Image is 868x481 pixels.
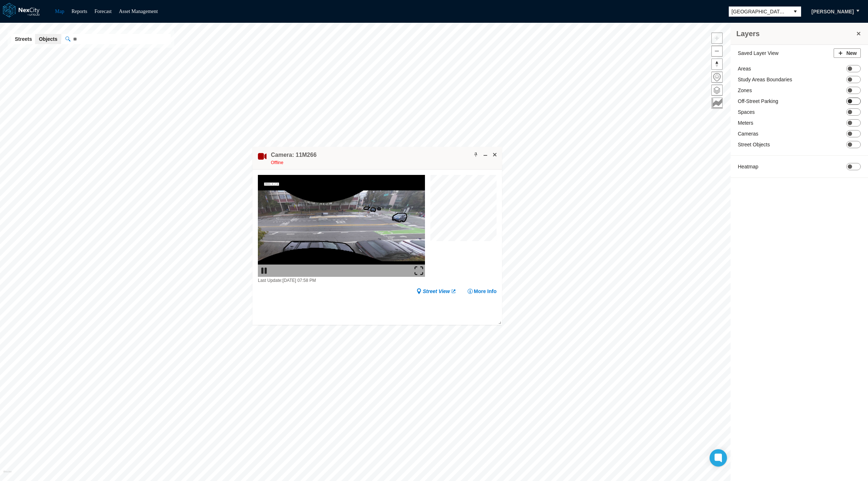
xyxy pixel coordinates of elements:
button: More Info [467,288,497,295]
div: Last Update: [DATE] 07:58 PM [258,277,425,284]
div: Double-click to make header text selectable [271,151,316,166]
button: New [834,48,861,58]
button: [PERSON_NAME] [804,5,861,18]
span: New [846,50,857,57]
span: [PERSON_NAME] [812,8,854,15]
span: Objects [39,35,57,43]
label: Areas [738,65,751,72]
button: Key metrics [711,98,723,109]
canvas: Map [430,175,500,245]
h3: Layers [736,29,855,39]
label: Street Objects [738,141,770,148]
label: Meters [738,119,753,126]
span: Zoom out [712,46,722,56]
label: Heatmap [738,163,758,170]
a: Asset Management [119,9,158,14]
button: Zoom out [711,46,723,57]
a: Mapbox homepage [3,471,12,479]
label: Cameras [738,130,758,137]
button: Home [711,72,723,83]
a: Map [55,9,64,14]
span: More Info [474,288,497,295]
a: Reports [72,9,88,14]
span: [GEOGRAPHIC_DATA][PERSON_NAME] [732,8,787,15]
img: play [260,266,268,275]
button: Reset bearing to north [711,59,723,70]
span: Offline [271,160,283,165]
h4: Double-click to make header text selectable [271,151,316,159]
label: Off-Street Parking [738,98,778,105]
span: Street View [423,288,450,295]
button: Objects [35,34,61,44]
button: Streets [11,34,35,44]
button: Zoom in [711,33,723,44]
label: Spaces [738,108,755,116]
img: video [258,175,425,277]
span: Streets [15,35,32,43]
label: Saved Layer View [738,50,779,57]
img: expand [414,266,423,275]
button: select [790,7,801,17]
a: Street View [416,288,456,295]
span: Reset bearing to north [712,59,722,69]
a: Forecast [94,9,111,14]
button: Layers management [711,85,723,96]
label: Study Areas Boundaries [738,76,792,83]
label: Zones [738,87,752,94]
span: Zoom in [712,33,722,43]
